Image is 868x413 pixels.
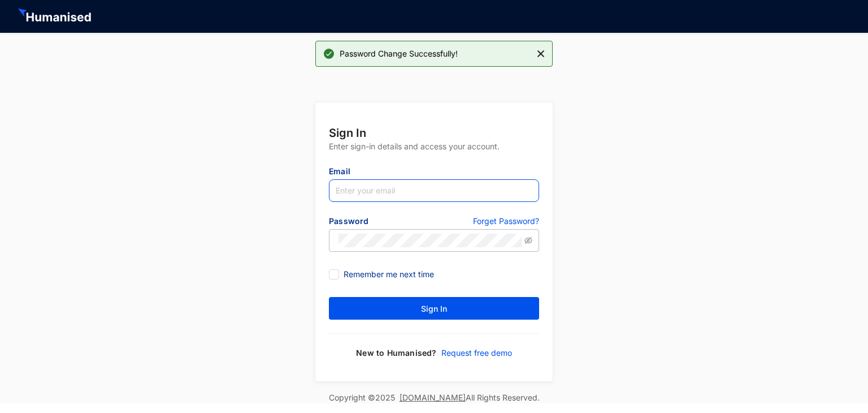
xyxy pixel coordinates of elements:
[329,392,540,403] p: Copyright © 2025 All Rights Reserved.
[339,268,439,281] span: Remember me next time
[356,347,436,359] p: New to Humanised?
[537,47,544,61] img: alert-close.705d39777261943dbfef1c6d96092794.svg
[329,216,434,229] p: Password
[18,8,93,24] img: HeaderHumanisedNameIcon.51e74e20af0cdc04d39a069d6394d6d9.svg
[329,141,539,166] p: Enter sign-in details and access your account.
[421,303,447,315] span: Sign In
[473,216,539,229] a: Forget Password?
[437,347,512,359] a: Request free demo
[524,236,532,244] span: eye-invisible
[400,393,466,402] a: [DOMAIN_NAME]
[329,125,539,141] p: Sign In
[322,47,336,61] img: alert-icon-success.755a801dcbde06256afb241ffe65d376.svg
[329,297,539,320] button: Sign In
[329,166,539,179] p: Email
[336,47,458,61] p: Password Change Successfully!
[329,179,539,202] input: Enter your email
